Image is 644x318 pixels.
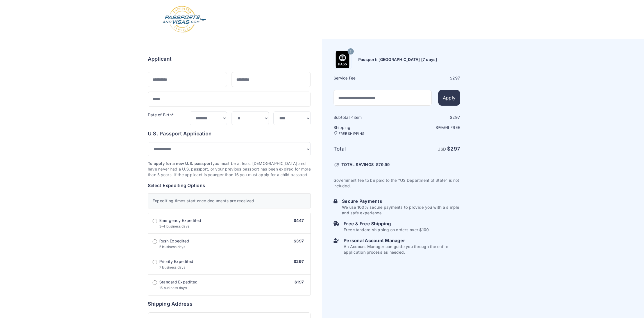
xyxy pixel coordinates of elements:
[437,147,446,151] span: USD
[342,198,460,205] h6: Secure Payments
[450,146,460,152] span: 297
[148,130,311,138] h6: U.S. Passport Application
[148,161,311,178] p: you must be at least [DEMOGRAPHIC_DATA] and have never had a U.S. passport, or your previous pass...
[397,115,460,120] div: $
[447,146,460,152] strong: $
[378,162,390,167] span: 79.99
[342,205,460,216] p: We use 100% secure payments to provide you with a simple and safe experience.
[350,48,352,55] span: 7
[159,245,185,249] span: 5 business days
[452,76,460,80] span: 297
[148,193,311,208] div: Expediting times start once documents are received.
[294,218,304,223] span: $447
[450,125,460,130] span: Free
[148,182,311,189] h6: Select Expediting Options
[341,162,374,167] span: TOTAL SAVINGS
[334,51,351,68] img: Product Name
[294,238,304,243] span: $397
[376,162,390,167] span: $
[438,90,460,106] button: Apply
[334,125,396,136] h6: Shipping
[344,237,460,244] h6: Personal Account Manager
[159,259,193,264] span: Priority Expedited
[159,265,185,269] span: 7 business days
[159,218,201,223] span: Emergency Expedited
[452,115,460,120] span: 297
[334,75,396,81] h6: Service Fee
[352,115,353,120] span: 1
[397,125,460,130] p: $
[334,115,396,120] h6: Subtotal · item
[344,227,430,233] p: Free standard shipping on orders over $100.
[294,280,304,284] span: $197
[358,57,437,62] h6: Passport: [GEOGRAPHIC_DATA] [7 days]
[148,300,311,308] h6: Shipping Address
[294,259,304,264] span: $297
[159,279,198,285] span: Standard Expedited
[159,224,189,228] span: 3-4 business days
[438,125,449,130] span: 79.99
[148,55,171,63] h6: Applicant
[162,6,207,33] img: Logo
[344,220,430,227] h6: Free & Free Shipping
[344,244,460,255] p: An Account Manager can guide you through the entire application process as needed.
[148,161,212,166] strong: To apply for a new U.S. passport
[334,145,396,153] h6: Total
[397,75,460,81] div: $
[148,112,174,117] label: Date of Birth*
[334,178,460,189] p: Government fee to be paid to the "US Department of State" is not included.
[159,286,187,290] span: 15 business days
[159,238,189,244] span: Rush Expedited
[339,131,364,136] span: FREE SHIPPING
